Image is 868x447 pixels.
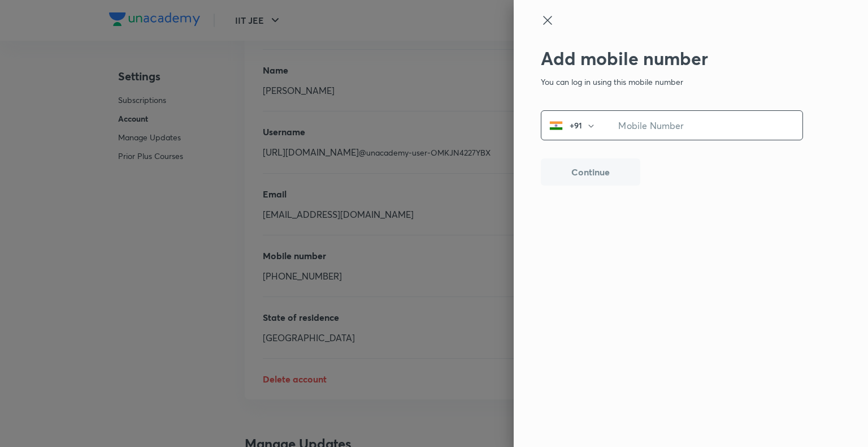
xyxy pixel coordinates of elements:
img: India [549,119,563,132]
h2: Add mobile number [541,48,803,69]
input: Mobile Number [605,111,802,140]
p: +91 [563,119,587,131]
p: You can log in using this mobile number [541,76,803,88]
button: Continue [541,158,640,186]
